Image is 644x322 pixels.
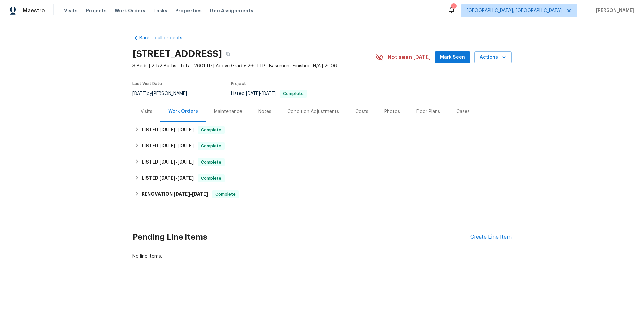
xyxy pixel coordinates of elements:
div: LISTED [DATE]-[DATE]Complete [132,154,512,170]
div: Costs [355,108,368,115]
h6: LISTED [142,142,194,150]
div: 1 [451,4,456,11]
span: [DATE] [262,91,276,96]
div: LISTED [DATE]-[DATE]Complete [132,122,512,138]
span: [DATE] [246,91,260,96]
span: Visits [64,7,78,14]
span: [DATE] [159,143,175,148]
div: Work Orders [168,108,198,115]
div: by [PERSON_NAME] [132,90,195,98]
div: Visits [141,108,152,115]
span: - [159,176,194,180]
span: Properties [175,7,202,14]
div: Cases [456,108,470,115]
div: Notes [258,108,271,115]
h2: Pending Line Items [132,222,470,253]
span: Complete [280,92,306,96]
span: Complete [198,159,224,166]
span: Project [231,82,246,86]
div: Maintenance [214,108,242,115]
span: Complete [213,191,238,198]
div: RENOVATION [DATE]-[DATE]Complete [132,186,512,202]
h2: [STREET_ADDRESS] [132,51,222,57]
span: Mark Seen [440,53,465,62]
a: Back to all projects [132,35,197,41]
h6: LISTED [142,126,194,134]
h6: LISTED [142,158,194,166]
span: Complete [198,143,224,149]
span: [DATE] [132,91,147,96]
span: Not seen [DATE] [388,54,431,61]
span: - [174,192,208,196]
span: [DATE] [177,143,194,148]
span: Complete [198,127,224,133]
div: Condition Adjustments [287,108,339,115]
span: - [159,143,194,148]
span: - [159,127,194,132]
span: Work Orders [115,7,145,14]
span: Projects [86,7,107,14]
span: Tasks [153,8,167,13]
span: - [246,91,276,96]
span: [DATE] [192,192,208,196]
div: Photos [384,108,400,115]
span: [DATE] [177,127,194,132]
span: [DATE] [159,159,175,164]
span: [GEOGRAPHIC_DATA], [GEOGRAPHIC_DATA] [467,7,562,14]
button: Mark Seen [435,51,470,64]
div: Floor Plans [416,108,440,115]
span: 3 Beds | 2 1/2 Baths | Total: 2601 ft² | Above Grade: 2601 ft² | Basement Finished: N/A | 2006 [132,63,376,70]
span: [PERSON_NAME] [593,7,634,14]
div: LISTED [DATE]-[DATE]Complete [132,170,512,186]
div: LISTED [DATE]-[DATE]Complete [132,138,512,154]
div: Create Line Item [470,234,512,240]
span: [DATE] [159,176,175,180]
span: Geo Assignments [210,7,253,14]
span: Complete [198,175,224,182]
span: Actions [480,53,506,62]
span: [DATE] [177,159,194,164]
button: Actions [474,51,512,64]
span: - [159,159,194,164]
span: [DATE] [174,192,190,196]
h6: LISTED [142,174,194,182]
h6: RENOVATION [142,190,208,198]
span: Last Visit Date [132,82,162,86]
span: Listed [231,91,307,96]
span: [DATE] [177,176,194,180]
div: No line items. [132,253,512,260]
span: [DATE] [159,127,175,132]
span: Maestro [23,7,45,14]
button: Copy Address [222,48,234,60]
